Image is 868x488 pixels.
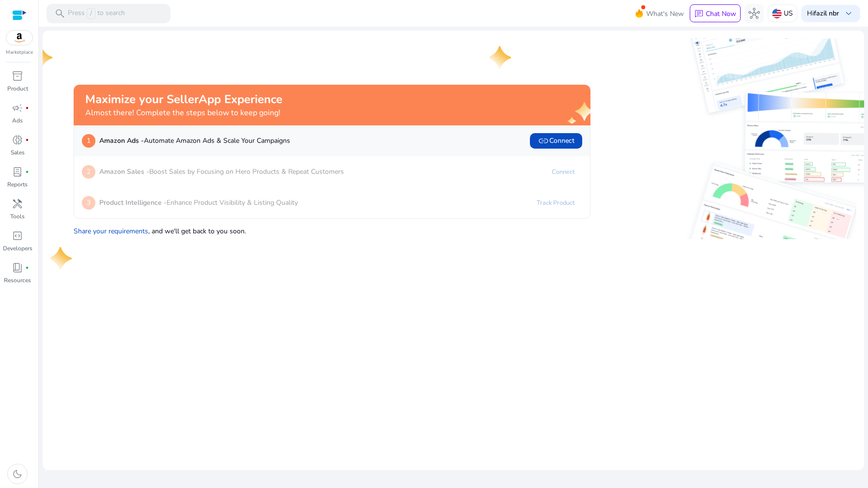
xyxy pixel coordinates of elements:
[11,148,25,157] p: Sales
[50,247,74,270] img: one-star.svg
[99,136,144,145] b: Amazon Ads -
[12,134,23,146] span: donut_small
[784,5,793,22] p: US
[694,9,704,19] span: chat
[7,180,28,189] p: Reports
[99,198,167,207] b: Product Intelligence -
[82,196,95,210] p: 3
[12,116,23,125] p: Ads
[31,46,54,69] img: one-star.svg
[772,9,782,18] img: us.svg
[807,10,839,17] p: Hi
[82,134,95,148] p: 1
[843,8,854,19] span: keyboard_arrow_down
[490,46,513,69] img: one-star.svg
[7,84,28,93] p: Product
[544,164,582,180] a: Connect
[12,102,23,114] span: campaign
[25,138,29,142] span: fiber_manual_record
[74,227,148,236] a: Share your requirements
[12,198,23,210] span: handyman
[54,8,66,19] span: search
[12,468,23,480] span: dark_mode
[99,198,298,208] p: Enhance Product Visibility & Listing Quality
[85,108,282,118] h4: Almost there! Complete the steps below to keep going!
[814,9,839,18] b: fazil nbr
[10,212,25,221] p: Tools
[706,9,736,18] p: Chat Now
[99,136,290,146] p: Automate Amazon Ads & Scale Your Campaigns
[25,170,29,174] span: fiber_manual_record
[85,92,282,107] h2: Maximize your SellerApp Experience
[68,8,125,19] p: Press to search
[538,135,574,147] span: Connect
[529,195,582,211] a: Track Product
[12,166,23,178] span: lab_profile
[12,70,23,82] span: inventory_2
[690,4,741,23] button: chatChat Now
[99,167,344,177] p: Boost Sales by Focusing on Hero Products & Repeat Customers
[99,167,149,176] b: Amazon Sales -
[530,133,582,149] button: linkConnect
[646,5,684,22] span: What's New
[74,222,590,236] p: , and we'll get back to you soon.
[6,49,33,56] p: Marketplace
[25,106,29,110] span: fiber_manual_record
[87,8,95,19] span: /
[12,230,23,242] span: code_blocks
[6,30,32,45] img: amazon.svg
[25,266,29,270] span: fiber_manual_record
[4,276,31,285] p: Resources
[538,135,549,147] span: link
[744,4,764,23] button: hub
[82,165,95,179] p: 2
[748,8,760,19] span: hub
[12,262,23,274] span: book_4
[3,244,32,253] p: Developers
